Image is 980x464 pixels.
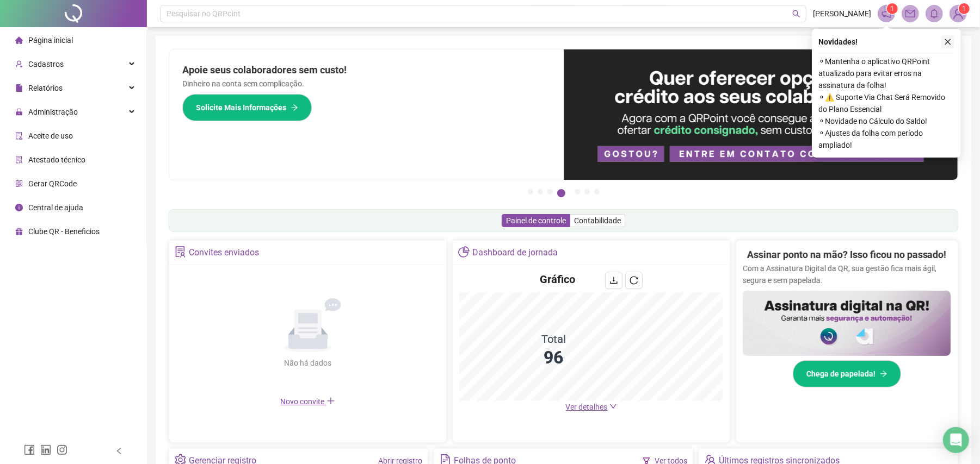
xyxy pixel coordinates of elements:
[182,78,551,90] p: Dinheiro na conta sem complicação.
[609,276,618,285] span: download
[258,357,358,369] div: Não há dados
[959,3,970,14] sup: Atualize o seu contato no menu Meus Dados
[15,60,23,68] span: user-add
[538,189,543,195] button: 2
[28,84,63,92] span: Relatórios
[609,403,617,410] span: down
[743,291,951,356] img: banner%2F02c71560-61a6-44d4-94b9-c8ab97240462.png
[564,49,958,180] img: banner%2Fa8ee1423-cce5-4ffa-a127-5a2d429cc7d8.png
[15,36,23,44] span: home
[175,246,186,258] span: solution
[743,262,951,286] p: Com a Assinatura Digital da QR, sua gestão fica mais ágil, segura e sem papelada.
[326,397,335,405] span: plus
[28,60,64,68] span: Cadastros
[792,10,800,18] span: search
[458,246,470,258] span: pie-chart
[28,36,73,45] span: Página inicial
[594,189,600,195] button: 7
[943,427,969,453] div: Open Intercom Messenger
[793,360,901,387] button: Chega de papelada!
[905,9,915,18] span: mail
[15,180,23,187] span: qrcode
[574,216,621,225] span: Contabilidade
[15,228,23,235] span: gift
[806,368,876,380] span: Chega de papelada!
[28,179,77,188] span: Gerar QRCode
[506,216,566,225] span: Painel de controle
[880,370,887,378] span: arrow-right
[28,108,78,116] span: Administração
[281,397,335,406] span: Novo convite
[566,403,608,411] span: Ver detalhes
[182,94,312,121] button: Solicite Mais Informações
[15,132,23,140] span: audit
[944,38,952,46] span: close
[115,447,123,455] span: left
[528,189,533,195] button: 1
[28,131,73,140] span: Aceite de uso
[557,189,565,197] button: 4
[182,62,551,78] h2: Apoie seus colaboradores sem custo!
[891,5,895,12] span: 1
[818,91,954,115] span: ⚬ ⚠️ Suporte Via Chat Será Removido do Plano Essencial
[196,102,286,114] span: Solicite Mais Informações
[472,243,558,262] div: Dashboard de jornada
[630,276,638,285] span: reload
[882,9,891,18] span: notification
[813,8,871,20] span: [PERSON_NAME]
[28,203,83,212] span: Central de ajuda
[291,104,298,111] span: arrow-right
[15,156,23,164] span: solution
[963,5,966,12] span: 1
[40,444,51,455] span: linkedin
[28,227,100,236] span: Clube QR - Beneficios
[818,127,954,151] span: ⚬ Ajustes da folha com período ampliado!
[950,5,966,22] img: 68789
[189,243,259,262] div: Convites enviados
[887,3,898,14] sup: 1
[566,403,617,411] a: Ver detalhes down
[818,55,954,91] span: ⚬ Mantenha o aplicativo QRPoint atualizado para evitar erros na assinatura da folha!
[15,84,23,92] span: file
[547,189,553,195] button: 3
[540,272,575,287] h4: Gráfico
[929,9,939,18] span: bell
[818,36,858,48] span: Novidades !
[575,189,580,195] button: 5
[24,444,35,455] span: facebook
[584,189,590,195] button: 6
[15,204,23,211] span: info-circle
[28,155,85,164] span: Atestado técnico
[15,108,23,116] span: lock
[57,444,67,455] span: instagram
[747,247,947,262] h2: Assinar ponto na mão? Isso ficou no passado!
[818,115,954,127] span: ⚬ Novidade no Cálculo do Saldo!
